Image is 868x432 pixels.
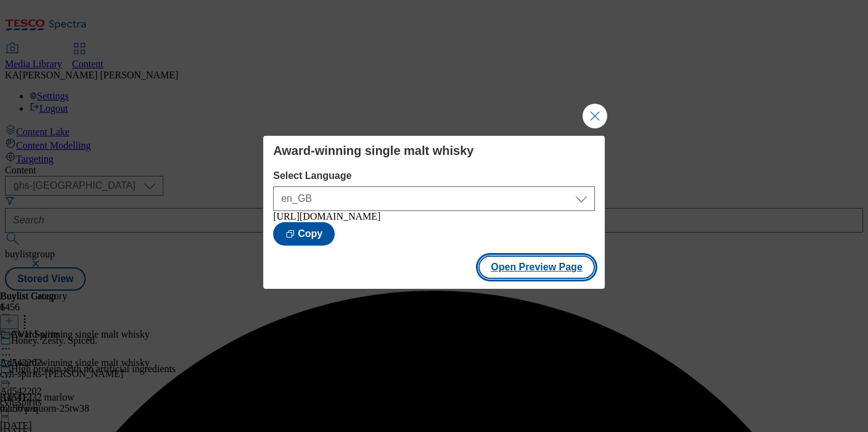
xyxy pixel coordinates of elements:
button: Copy [273,222,335,246]
div: [URL][DOMAIN_NAME] [273,211,595,222]
div: Modal [263,136,605,289]
h4: Award-winning single malt whisky [273,143,595,158]
button: Open Preview Page [478,255,595,279]
label: Select Language [273,170,595,181]
button: Close Modal [583,104,607,128]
